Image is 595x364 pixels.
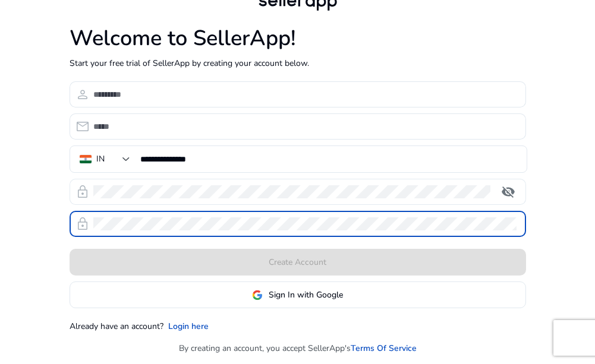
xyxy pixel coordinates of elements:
[70,26,526,51] h1: Welcome to SellerApp!
[96,153,105,166] div: IN
[75,185,90,199] span: lock
[75,119,90,134] span: email
[269,289,343,301] span: Sign In with Google
[252,290,263,300] img: google-logo.svg
[70,281,526,308] button: Sign In with Google
[75,87,90,102] span: person
[70,320,163,333] p: Already have an account?
[70,57,526,69] p: Start your free trial of SellerApp by creating your account below.
[75,217,90,231] span: lock
[351,342,417,354] a: Terms Of Service
[494,185,522,199] mat-icon: visibility_off
[168,320,209,333] a: Login here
